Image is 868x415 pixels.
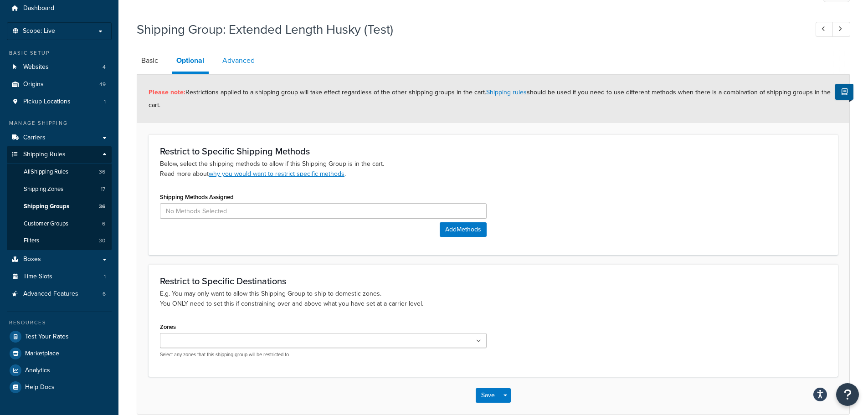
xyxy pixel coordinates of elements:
a: Advanced Features6 [7,286,112,302]
label: Shipping Methods Assigned [160,194,234,200]
span: 36 [99,168,105,176]
span: Pickup Locations [23,98,71,106]
li: Shipping Groups [7,198,112,215]
span: Analytics [25,367,50,374]
div: Resources [7,319,112,327]
a: Shipping Groups36 [7,198,112,215]
span: Shipping Rules [23,151,66,159]
a: Analytics [7,362,112,379]
label: Zones [160,323,176,330]
span: 6 [102,220,105,228]
a: why you would want to restrict specific methods [209,169,344,179]
li: Time Slots [7,268,112,285]
span: Scope: Live [23,27,55,35]
span: Time Slots [23,273,52,281]
span: 30 [99,237,105,245]
a: Customer Groups6 [7,215,112,232]
span: 17 [101,185,105,193]
span: Test Your Rates [25,333,69,341]
div: Manage Shipping [7,119,112,127]
p: Select any zones that this shipping group will be restricted to [160,351,487,358]
span: Websites [23,63,49,71]
div: Basic Setup [7,49,112,57]
span: 1 [104,273,106,281]
a: Boxes [7,251,112,268]
a: Help Docs [7,379,112,395]
li: Pickup Locations [7,93,112,110]
a: Previous Record [816,22,833,37]
li: Shipping Rules [7,146,112,250]
a: Websites4 [7,59,112,76]
h3: Restrict to Specific Shipping Methods [160,146,827,156]
a: Optional [172,50,209,74]
span: 36 [99,203,105,210]
p: Below, select the shipping methods to allow if this Shipping Group is in the cart. Read more about . [160,159,827,179]
a: Filters30 [7,232,112,249]
span: Marketplace [25,350,59,358]
span: 1 [104,98,106,106]
a: Time Slots1 [7,268,112,285]
span: 4 [103,63,106,71]
li: Customer Groups [7,215,112,232]
button: Save [476,388,500,403]
span: 49 [99,81,106,88]
a: Carriers [7,129,112,146]
a: Next Record [832,22,850,37]
span: Boxes [23,256,41,263]
span: Shipping Groups [24,203,69,210]
h1: Shipping Group: Extended Length Husky (Test) [137,20,799,38]
span: Filters [24,237,39,245]
span: Dashboard [23,5,54,12]
li: Websites [7,59,112,76]
a: Shipping rules [486,87,527,97]
span: 6 [103,290,106,298]
li: Filters [7,232,112,249]
span: Restrictions applied to a shipping group will take effect regardless of the other shipping groups... [149,87,831,110]
strong: Please note: [149,87,185,97]
p: E.g. You may only want to allow this Shipping Group to ship to domestic zones. You ONLY need to s... [160,289,827,309]
a: Shipping Rules [7,146,112,163]
span: Shipping Zones [24,185,63,193]
a: Advanced [218,50,259,72]
span: Origins [23,81,44,88]
span: Help Docs [25,384,55,391]
span: All Shipping Rules [24,168,68,176]
a: Test Your Rates [7,328,112,345]
h3: Restrict to Specific Destinations [160,276,827,286]
button: Show Help Docs [835,84,853,100]
a: Origins49 [7,76,112,93]
input: No Methods Selected [160,203,487,219]
a: Basic [137,50,163,72]
li: Origins [7,76,112,93]
a: AllShipping Rules36 [7,164,112,180]
li: Shipping Zones [7,181,112,198]
a: Marketplace [7,345,112,362]
a: Shipping Zones17 [7,181,112,198]
span: Carriers [23,134,46,142]
a: Pickup Locations1 [7,93,112,110]
button: Open Resource Center [836,383,859,406]
span: Customer Groups [24,220,68,228]
li: Advanced Features [7,286,112,302]
span: Advanced Features [23,290,78,298]
button: AddMethods [440,222,487,237]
